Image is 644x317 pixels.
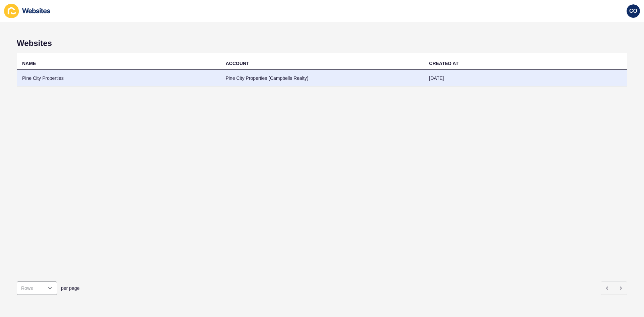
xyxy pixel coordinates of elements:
td: Pine City Properties [17,70,220,87]
td: [DATE] [424,70,627,87]
span: per page [61,285,79,292]
td: Pine City Properties (Campbells Realty) [220,70,424,87]
div: NAME [22,60,36,67]
h1: Websites [17,39,627,48]
span: CO [629,8,637,14]
div: CREATED AT [429,60,459,67]
div: open menu [17,281,57,295]
div: ACCOUNT [226,60,249,67]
